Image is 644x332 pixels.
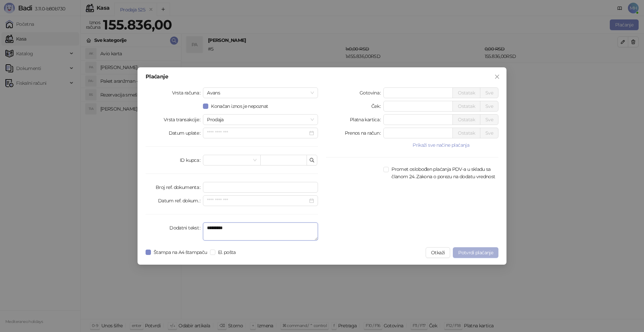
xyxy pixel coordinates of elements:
[453,247,498,258] button: Potvrdi plaćanje
[452,101,480,112] button: Ostatak
[389,165,498,180] span: Promet oslobođen plaćanja PDV-a u skladu sa članom 24. Zakona o porezu na dodatu vrednost
[480,114,498,125] button: Sve
[492,71,502,82] button: Close
[164,114,203,125] label: Vrsta transakcije
[208,103,271,110] span: Konačan iznos je nepoznat
[480,128,498,138] button: Sve
[180,155,203,165] label: ID kupca
[452,87,480,98] button: Ostatak
[452,128,480,138] button: Ostatak
[156,182,203,193] label: Broj ref. dokumenta
[172,87,203,98] label: Vrsta računa
[371,101,383,112] label: Ček
[452,114,480,125] button: Ostatak
[146,74,498,79] div: Plaćanje
[426,247,450,258] button: Otkaži
[360,87,383,98] label: Gotovina
[215,249,238,256] span: El. pošta
[345,128,384,138] label: Prenos na račun
[169,128,203,138] label: Datum uplate
[480,87,498,98] button: Sve
[207,115,314,125] span: Prodaja
[203,222,318,241] textarea: Dodatni tekst
[151,249,210,256] span: Štampa na A4 štampaču
[480,101,498,112] button: Sve
[494,74,500,79] span: close
[158,195,203,206] label: Datum ref. dokum.
[207,88,314,98] span: Avans
[383,141,498,149] button: Prikaži sve načine plaćanja
[207,197,308,204] input: Datum ref. dokum.
[203,182,318,193] input: Broj ref. dokumenta
[458,250,493,256] span: Potvrdi plaćanje
[207,129,308,137] input: Datum uplate
[169,222,203,233] label: Dodatni tekst
[350,114,383,125] label: Platna kartica
[492,74,502,79] span: Zatvori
